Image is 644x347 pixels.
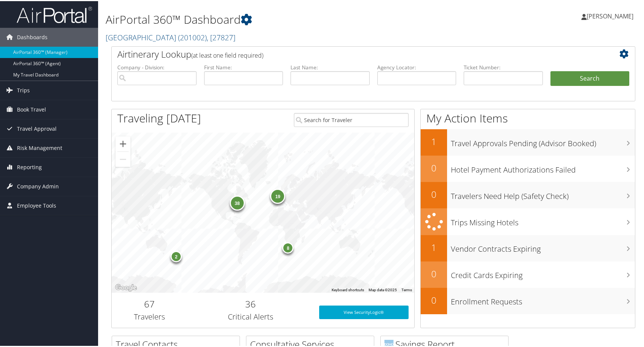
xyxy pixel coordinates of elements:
span: ( 201002 ) [178,31,207,41]
span: Book Travel [17,99,46,118]
h2: Airtinerary Lookup [117,47,586,60]
span: Company Admin [17,176,59,195]
img: Google [114,282,138,292]
h1: My Action Items [421,109,635,125]
span: [PERSON_NAME] [587,11,633,19]
div: 8 [282,241,294,252]
span: Dashboards [17,27,48,46]
span: Trips [17,80,30,99]
h3: Credit Cards Expiring [451,265,635,280]
span: Reporting [17,157,42,176]
span: Employee Tools [17,195,56,214]
button: Zoom in [115,135,131,150]
h3: Travelers [117,310,181,321]
button: Search [550,70,630,85]
span: (at least one field required) [191,50,263,58]
label: Agency Locator: [377,63,456,70]
a: 1Travel Approvals Pending (Advisor Booked) [421,128,635,154]
h2: 1 [421,240,447,253]
button: Keyboard shortcuts [332,286,364,292]
h2: 0 [421,187,447,200]
h3: Enrollment Requests [451,292,635,306]
button: Zoom out [115,151,131,166]
h3: Hotel Payment Authorizations Failed [451,160,635,174]
a: 0Credit Cards Expiring [421,260,635,287]
div: 19 [270,188,285,203]
span: Travel Approval [17,118,57,137]
a: Open this area in Google Maps (opens a new window) [114,282,138,292]
div: 38 [230,194,245,209]
span: Map data ©2025 [369,287,397,291]
a: 1Vendor Contracts Expiring [421,234,635,260]
h3: Trips Missing Hotels [451,212,635,227]
a: [GEOGRAPHIC_DATA] [106,31,235,41]
label: Last Name: [290,63,370,70]
a: View SecurityLogic® [319,304,409,318]
input: Search for Traveler [294,112,409,126]
h1: AirPortal 360™ Dashboard [106,11,463,26]
label: Ticket Number: [464,63,543,70]
h2: 67 [117,297,181,309]
a: [PERSON_NAME] [581,4,641,26]
h2: 36 [193,297,307,309]
h2: 1 [421,134,447,147]
div: 2 [171,249,182,261]
a: 0Hotel Payment Authorizations Failed [421,154,635,181]
a: 0Enrollment Requests [421,287,635,313]
h3: Critical Alerts [193,310,307,321]
h2: 0 [421,293,447,306]
img: airportal-logo.png [17,5,92,23]
a: 0Travelers Need Help (Safety Check) [421,181,635,207]
a: Terms (opens in new tab) [401,287,412,291]
h2: 0 [421,266,447,279]
h3: Vendor Contracts Expiring [451,239,635,253]
h1: Traveling [DATE] [117,109,201,125]
span: , [ 27827 ] [207,31,235,41]
span: Risk Management [17,138,62,156]
a: Trips Missing Hotels [421,207,635,234]
h3: Travel Approvals Pending (Advisor Booked) [451,133,635,148]
h3: Travelers Need Help (Safety Check) [451,186,635,200]
label: First Name: [204,63,283,70]
label: Company - Division: [117,63,197,70]
h2: 0 [421,161,447,173]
